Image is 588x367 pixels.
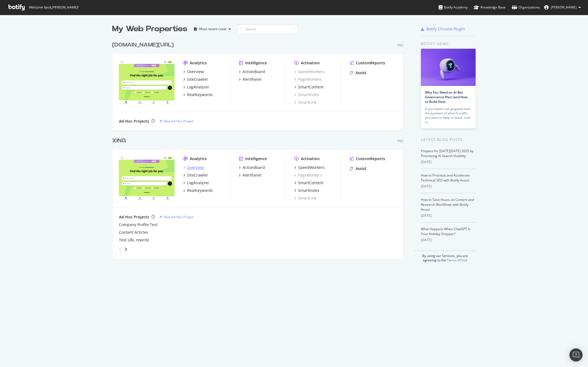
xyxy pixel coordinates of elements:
span: Welcome back, [PERSON_NAME] ! [29,5,78,10]
a: SiteCrawler [183,172,208,178]
a: How to Prioritize and Accelerate Technical SEO with Botify Assist [421,173,470,183]
div: Pro [397,43,403,48]
a: PageWorkers [294,77,322,82]
a: SmartContent [294,180,324,186]
a: How to Save Hours on Content and Research Workflows with Botify Assist [421,197,474,212]
div: angle-right [124,247,128,252]
a: Overview [183,69,204,74]
div: Assist [356,166,366,171]
div: Ad-Hoc Projects [119,214,149,220]
div: Overview [187,165,204,170]
div: CustomReports [356,60,385,66]
div: Assist [356,70,366,76]
a: Assist [350,166,366,171]
div: If you haven’t yet grappled with the question of what AI traffic you want to keep or block, now is… [425,107,471,124]
div: SpeedWorkers [298,165,325,170]
div: Overview [187,69,204,74]
div: New Ad-Hoc Project [164,119,194,123]
a: RealKeywords [183,188,213,193]
a: SiteCrawler [183,77,208,82]
div: Analytics [190,60,207,66]
div: [DOMAIN_NAME][URL] [112,41,174,49]
div: Ad-Hoc Projects [119,119,149,124]
div: AlertPanel [243,172,261,178]
a: SmartLink [294,100,316,105]
div: [DATE] [421,213,476,218]
div: SmartIndex [298,188,319,193]
div: Most recent crawl [199,27,226,31]
img: xing.com/jobs [119,60,174,105]
div: AlertPanel [243,77,261,82]
div: LogAnalyzer [187,180,209,186]
a: Why You Need an AI Bot Governance Plan (and How to Build One) [425,90,468,104]
div: [DATE] [421,238,476,242]
div: My Web Properties [112,24,187,34]
div: Botify Academy [439,5,468,10]
div: Organizations [512,5,540,10]
a: RealKeywords [183,92,213,97]
a: Terms of Use [447,258,467,262]
a: SmartIndex [294,92,319,97]
a: Content Articles [119,230,148,235]
a: Test URL rewrite [119,237,149,243]
div: Open Intercom Messenger [569,348,583,362]
div: Activation [301,60,320,66]
a: ActionBoard [239,69,265,74]
input: Search [237,24,298,34]
img: Why You Need an AI Bot Governance Plan (and How to Build One) [421,49,476,86]
img: xing.com [119,156,174,200]
span: Raphael Knappew [551,5,577,10]
a: New Ad-Hoc Project [159,215,194,219]
a: SpeedWorkers [294,69,325,74]
div: SiteCrawler [187,172,208,178]
div: SiteCrawler [187,77,208,82]
a: Overview [183,165,204,170]
a: AlertPanel [239,172,261,178]
div: Analytics [190,156,207,161]
a: AlertPanel [239,77,261,82]
a: SmartLink [294,195,316,201]
a: CustomReports [350,156,385,161]
a: Prepare for [DATE][DATE] 2025 by Prioritizing AI Search Visibility [421,149,473,158]
a: New Ad-Hoc Project [159,119,194,123]
div: By using our Services, you are agreeing to the [414,251,476,262]
a: LogAnalyzer [183,84,209,90]
a: Company Profile Test [119,222,158,227]
div: Pro [397,139,403,143]
div: RealKeywords [187,188,213,193]
button: [PERSON_NAME] [540,3,585,12]
div: New Ad-Hoc Project [164,215,194,219]
a: CustomReports [350,60,385,66]
button: Most recent crawl [192,25,233,33]
a: LogAnalyzer [183,180,209,186]
a: [DOMAIN_NAME][URL] [112,41,176,49]
a: Botify Chrome Plugin [421,26,465,32]
a: SmartIndex [294,188,319,193]
div: CustomReports [356,156,385,161]
div: grid [112,34,408,259]
div: [DATE] [421,184,476,189]
a: XING [112,137,128,145]
div: SmartContent [298,84,324,90]
div: SmartContent [298,180,324,186]
div: RealKeywords [187,92,213,97]
div: Botify news [421,41,476,47]
div: Botify Chrome Plugin [426,26,465,32]
a: SpeedWorkers [294,165,325,170]
div: Latest Blog Posts [421,137,476,143]
div: Intelligence [245,60,267,66]
a: Assist [350,70,366,76]
div: ActionBoard [243,165,265,170]
a: SmartContent [294,84,324,90]
div: Knowledge Base [474,5,506,10]
a: PageWorkers [294,172,322,178]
